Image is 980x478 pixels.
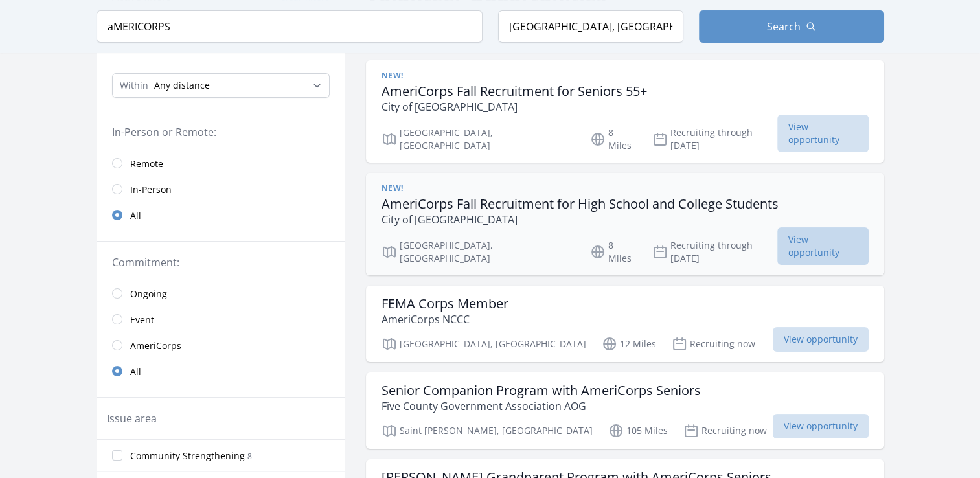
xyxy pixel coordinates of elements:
span: View opportunity [773,327,869,352]
h3: Senior Companion Program with AmeriCorps Seniors [382,383,701,398]
span: New! [382,183,404,194]
a: All [97,358,345,384]
a: AmeriCorps [97,332,345,358]
p: Recruiting through [DATE] [652,239,777,265]
span: Remote [130,157,163,170]
a: All [97,202,345,228]
legend: Issue area [107,411,157,426]
a: Senior Companion Program with AmeriCorps Seniors Five County Government Association AOG Saint [PE... [366,372,884,449]
span: All [130,209,141,222]
a: New! AmeriCorps Fall Recruitment for High School and College Students City of [GEOGRAPHIC_DATA] [... [366,173,884,275]
input: Community Strengthening 8 [112,450,122,461]
p: Recruiting now [683,423,767,438]
p: AmeriCorps NCCC [382,312,508,327]
span: Ongoing [130,288,167,301]
span: Event [130,313,154,326]
p: 8 Miles [590,239,637,265]
p: Saint [PERSON_NAME], [GEOGRAPHIC_DATA] [382,423,593,438]
p: [GEOGRAPHIC_DATA], [GEOGRAPHIC_DATA] [382,126,575,152]
span: Search [767,19,801,34]
a: Event [97,306,345,332]
p: Recruiting through [DATE] [652,126,777,152]
span: New! [382,71,404,81]
span: 8 [247,451,252,462]
a: FEMA Corps Member AmeriCorps NCCC [GEOGRAPHIC_DATA], [GEOGRAPHIC_DATA] 12 Miles Recruiting now Vi... [366,286,884,362]
select: Search Radius [112,73,330,98]
input: Keyword [97,10,483,43]
span: View opportunity [777,227,869,265]
input: Location [498,10,683,43]
span: Community Strengthening [130,450,245,462]
span: View opportunity [777,115,869,152]
p: 105 Miles [608,423,668,438]
p: [GEOGRAPHIC_DATA], [GEOGRAPHIC_DATA] [382,336,586,352]
h3: AmeriCorps Fall Recruitment for Seniors 55+ [382,84,647,99]
legend: In-Person or Remote: [112,124,330,140]
p: [GEOGRAPHIC_DATA], [GEOGRAPHIC_DATA] [382,239,575,265]
h3: AmeriCorps Fall Recruitment for High School and College Students [382,196,779,212]
p: City of [GEOGRAPHIC_DATA] [382,99,647,115]
span: In-Person [130,183,172,196]
button: Search [699,10,884,43]
h3: FEMA Corps Member [382,296,508,312]
p: 12 Miles [602,336,656,352]
span: All [130,365,141,378]
span: AmeriCorps [130,339,181,352]
a: In-Person [97,176,345,202]
p: Five County Government Association AOG [382,398,701,414]
span: View opportunity [773,414,869,438]
a: Ongoing [97,280,345,306]
a: New! AmeriCorps Fall Recruitment for Seniors 55+ City of [GEOGRAPHIC_DATA] [GEOGRAPHIC_DATA], [GE... [366,60,884,163]
a: Remote [97,150,345,176]
p: City of [GEOGRAPHIC_DATA] [382,212,779,227]
p: Recruiting now [672,336,755,352]
legend: Commitment: [112,255,330,270]
p: 8 Miles [590,126,637,152]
